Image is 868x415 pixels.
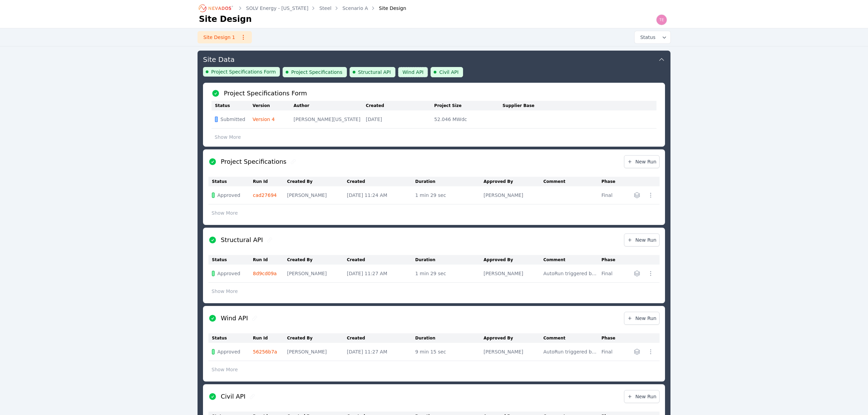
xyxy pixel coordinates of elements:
[484,333,543,343] th: Approved By
[212,101,253,110] th: Status
[253,117,275,122] a: Version 4
[366,101,434,110] th: Created
[415,177,484,186] th: Duration
[347,343,415,361] td: [DATE] 11:27 AM
[601,255,621,265] th: Phase
[627,158,656,165] span: New Run
[287,177,347,186] th: Created By
[208,333,253,343] th: Status
[208,255,253,265] th: Status
[656,14,667,25] img: Ted Elliott
[543,348,598,355] div: AutoRun triggered by completion of project-specifications
[415,255,484,265] th: Duration
[217,192,240,199] span: Approved
[635,31,670,43] button: Status
[287,265,347,283] td: [PERSON_NAME]
[203,55,235,64] h3: Site Data
[347,255,415,265] th: Created
[212,131,244,144] button: Show More
[291,69,342,76] span: Project Specifications
[253,333,287,343] th: Run Id
[503,101,571,110] th: Supplier Base
[484,177,543,186] th: Approved By
[287,255,347,265] th: Created By
[211,68,276,75] span: Project Specifications Form
[543,255,601,265] th: Comment
[601,192,618,199] div: Final
[347,333,415,343] th: Created
[434,110,503,129] td: 52.046 MWdc
[624,312,660,325] a: New Run
[221,313,248,323] h2: Wind API
[199,3,406,14] nav: Breadcrumb
[217,348,240,355] span: Approved
[624,155,660,168] a: New Run
[253,349,277,354] a: 56256b7a
[224,89,307,98] h2: Project Specifications Form
[543,333,601,343] th: Comment
[294,110,366,129] td: [PERSON_NAME][US_STATE]
[369,5,406,12] div: Site Design
[198,31,252,43] a: Site Design 1
[543,177,601,186] th: Comment
[415,348,480,355] div: 9 min 15 sec
[221,235,263,245] h2: Structural API
[366,110,434,129] td: [DATE]
[215,116,247,123] div: Submitted
[415,192,480,199] div: 1 min 29 sec
[221,157,286,166] h2: Project Specifications
[627,315,656,322] span: New Run
[601,177,621,186] th: Phase
[415,270,480,277] div: 1 min 29 sec
[253,192,277,198] a: cad27694
[484,255,543,265] th: Approved By
[624,233,660,246] a: New Run
[253,255,287,265] th: Run Id
[484,265,543,283] td: [PERSON_NAME]
[217,270,240,277] span: Approved
[208,206,241,219] button: Show More
[342,5,368,12] a: Scenario A
[543,270,598,277] div: AutoRun triggered by completion of project-specifications
[294,101,366,110] th: Author
[601,333,621,343] th: Phase
[601,270,618,277] div: Final
[203,51,665,67] button: Site Data
[601,348,618,355] div: Final
[253,101,294,110] th: Version
[484,343,543,361] td: [PERSON_NAME]
[253,271,277,276] a: 8d9cd09a
[287,186,347,204] td: [PERSON_NAME]
[624,390,660,403] a: New Run
[627,237,656,243] span: New Run
[319,5,331,12] a: Steel
[403,69,424,76] span: Wind API
[287,333,347,343] th: Created By
[439,69,458,76] span: Civil API
[208,363,241,376] button: Show More
[208,285,241,298] button: Show More
[221,392,245,401] h2: Civil API
[347,265,415,283] td: [DATE] 11:27 AM
[347,177,415,186] th: Created
[199,14,252,25] h1: Site Design
[253,177,287,186] th: Run Id
[208,177,253,186] th: Status
[434,101,503,110] th: Project Size
[246,5,308,12] a: SOLV Energy - [US_STATE]
[415,333,484,343] th: Duration
[358,69,391,76] span: Structural API
[627,393,656,400] span: New Run
[287,343,347,361] td: [PERSON_NAME]
[637,34,655,41] span: Status
[484,186,543,204] td: [PERSON_NAME]
[347,186,415,204] td: [DATE] 11:24 AM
